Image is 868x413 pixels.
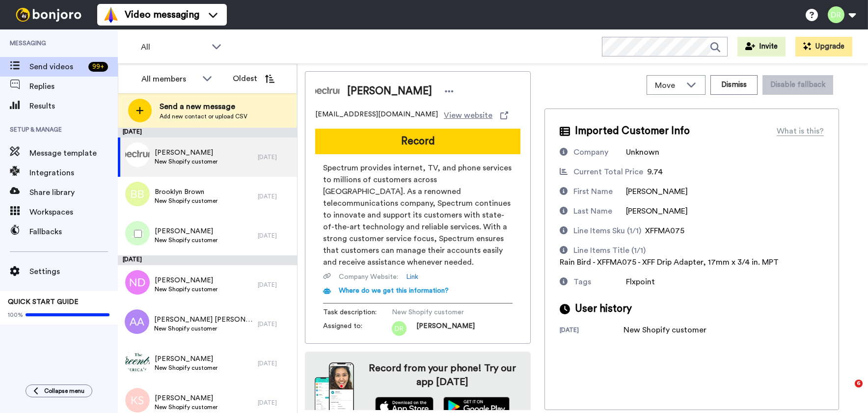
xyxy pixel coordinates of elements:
img: vm-color.svg [103,7,119,23]
span: XFFMA075 [645,227,684,235]
img: ks.png [125,388,150,413]
span: New Shopify customer [154,325,253,332]
div: Company [573,146,608,158]
span: Send a new message [160,101,247,112]
div: All members [141,73,197,85]
span: Imported Customer Info [575,124,690,138]
div: [DATE] [258,359,292,367]
span: 9.74 [647,168,663,176]
span: New Shopify customer [155,285,217,293]
div: [DATE] [258,153,292,161]
span: User history [575,302,632,316]
span: Video messaging [125,8,199,22]
div: [DATE] [258,232,292,240]
span: Results [29,100,118,112]
span: [EMAIL_ADDRESS][DOMAIN_NAME] [315,110,438,121]
a: Link [406,272,418,282]
span: [PERSON_NAME] [155,275,217,285]
span: Message template [29,147,118,159]
span: 6 [855,380,863,387]
button: Dismiss [710,75,758,95]
button: Collapse menu [26,385,92,397]
span: Settings [29,266,118,277]
span: [PERSON_NAME] [626,207,688,215]
img: bb.png [125,182,150,206]
span: [PERSON_NAME] [PERSON_NAME] [154,315,253,325]
img: Image of Greg Wilken [315,79,340,104]
span: New Shopify customer [392,307,485,317]
span: Share library [29,187,118,198]
span: 100% [8,311,23,319]
button: Disable fallback [762,75,833,95]
span: [PERSON_NAME] [347,84,432,99]
span: Company Website : [339,272,398,282]
div: Line Items Title (1/1) [573,245,646,256]
div: First Name [573,186,613,197]
button: Oldest [225,69,282,88]
span: Rain Bird - XFFMA075 - XFF Drip Adapter, 17mm x 3/4 in. MPT [560,258,779,266]
button: Record [315,129,520,154]
div: [DATE] [118,128,297,138]
span: Replies [29,81,118,92]
img: 45a86b3f-af4f-4cf5-9762-bae92d44dc50.png [125,142,150,167]
h4: Record from your phone! Try our app [DATE] [364,361,521,389]
button: Upgrade [795,37,852,56]
img: bj-logo-header-white.svg [12,8,85,22]
div: Line Items Sku (1/1) [573,225,641,237]
div: New Shopify customer [624,324,706,336]
span: Move [655,80,681,91]
span: New Shopify customer [155,197,217,205]
span: Workspaces [29,206,118,218]
span: Assigned to: [323,321,392,336]
button: Invite [737,37,786,56]
span: New Shopify customer [155,236,217,244]
div: [DATE] [560,326,624,336]
span: [PERSON_NAME] [155,226,217,236]
span: Add new contact or upload CSV [160,112,247,120]
div: [DATE] [258,193,292,200]
div: [DATE] [258,281,292,289]
span: Spectrum provides internet, TV, and phone services to millions of customers across [GEOGRAPHIC_DA... [323,162,513,268]
span: Send videos [29,61,84,73]
div: Last Name [573,205,612,217]
span: New Shopify customer [155,364,217,372]
span: QUICK START GUIDE [8,299,79,305]
span: Brooklyn Brown [155,187,217,197]
span: New Shopify customer [155,158,217,165]
span: Collapse menu [44,387,84,395]
span: [PERSON_NAME] [416,321,475,336]
span: [PERSON_NAME] [155,354,217,364]
iframe: Intercom live chat [835,380,858,403]
div: [DATE] [258,399,292,407]
span: Unknown [626,148,659,156]
span: [PERSON_NAME] [626,188,688,195]
div: Current Total Price [573,166,643,178]
div: What is this? [777,125,824,137]
div: 99 + [88,62,108,72]
span: Task description : [323,307,392,317]
span: [PERSON_NAME] [155,393,217,403]
div: Tags [573,276,591,288]
div: [DATE] [118,255,297,265]
span: New Shopify customer [155,403,217,411]
img: 01d11f91-ece9-4567-b254-e926f8a7adcc.png [125,349,150,373]
a: View website [444,110,508,121]
span: [PERSON_NAME] [155,148,217,158]
span: View website [444,110,492,121]
span: Integrations [29,167,118,179]
span: All [141,41,207,53]
img: aa.png [125,309,149,334]
img: dr.png [392,321,407,336]
span: Fallbacks [29,226,118,238]
img: nd.png [125,270,150,295]
span: Flxpoint [626,278,655,286]
span: Where do we get this information? [339,287,449,294]
div: [DATE] [258,320,292,328]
